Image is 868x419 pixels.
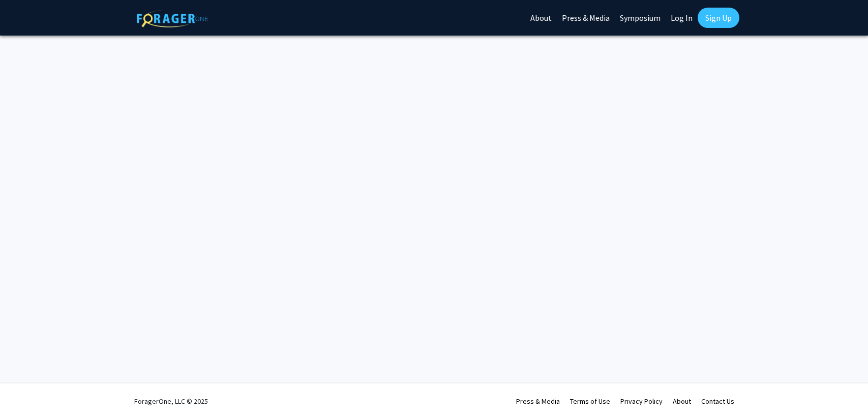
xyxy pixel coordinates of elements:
a: Contact Us [701,397,734,406]
a: Terms of Use [570,397,610,406]
a: About [673,397,691,406]
a: Press & Media [516,397,560,406]
a: Sign Up [698,8,739,28]
a: Privacy Policy [620,397,663,406]
img: ForagerOne Logo [137,10,208,27]
div: ForagerOne, LLC © 2025 [134,383,208,419]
